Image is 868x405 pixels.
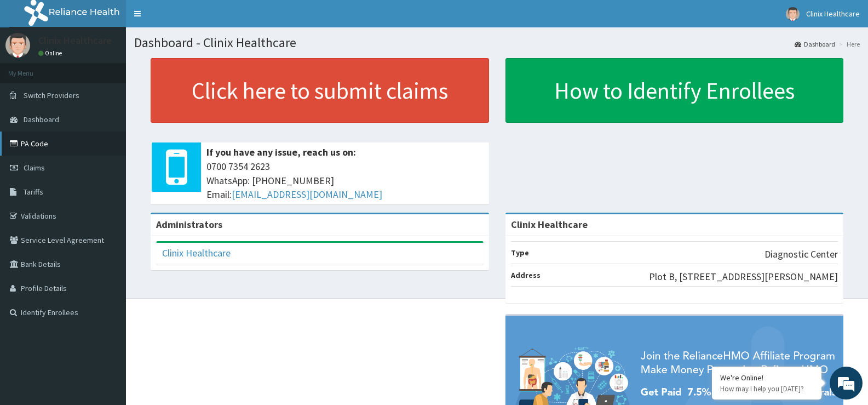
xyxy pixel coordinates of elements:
b: Type [511,248,529,258]
img: User Image [786,7,800,21]
span: Claims [24,163,45,173]
p: How may I help you today? [720,384,813,393]
a: Clinix Healthcare [162,247,231,259]
li: Here [836,39,860,49]
h1: Dashboard - Clinix Healthcare [134,36,860,50]
a: How to Identify Enrollees [505,58,844,123]
a: Online [38,49,65,57]
a: Dashboard [795,39,835,49]
a: Click here to submit claims [151,58,489,123]
span: Switch Providers [24,90,79,100]
span: Tariffs [24,187,43,197]
b: Administrators [156,218,222,231]
p: Diagnostic Center [764,247,838,261]
b: Address [511,270,541,280]
span: 0700 7354 2623 WhatsApp: [PHONE_NUMBER] Email: [206,159,484,202]
div: We're Online! [720,373,813,383]
p: Plot B, [STREET_ADDRESS][PERSON_NAME] [649,270,838,284]
span: Clinix Healthcare [806,9,860,19]
a: [EMAIL_ADDRESS][DOMAIN_NAME] [232,188,382,201]
p: Clinix Healthcare [38,36,112,45]
img: User Image [5,33,30,58]
strong: Clinix Healthcare [511,218,588,231]
b: If you have any issue, reach us on: [206,146,356,158]
span: Dashboard [24,115,59,124]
